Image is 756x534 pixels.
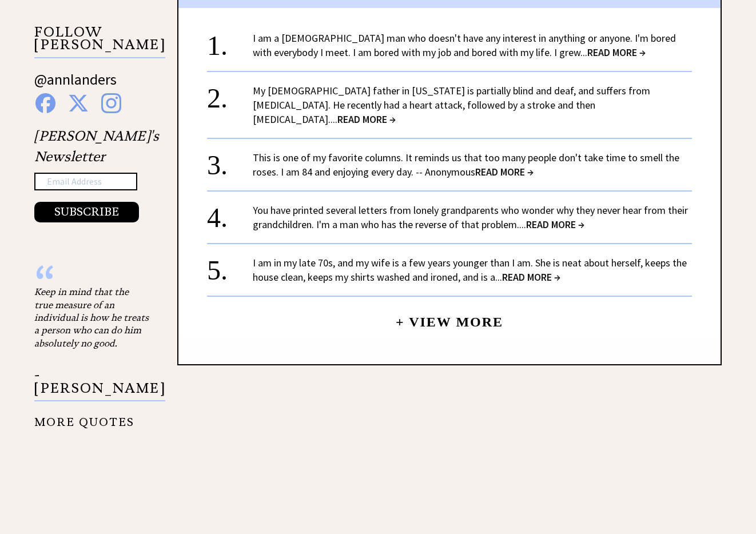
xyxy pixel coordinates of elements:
[253,151,679,178] a: This is one of my favorite columns. It reminds us that too many people don't take time to smell t...
[337,113,396,126] span: READ MORE →
[207,83,253,105] div: 2.
[253,256,687,284] a: I am in my late 70s, and my wife is a few years younger than I am. She is neat about herself, kee...
[253,204,688,231] a: You have printed several letters from lonely grandparents who wonder why they never hear from the...
[68,93,89,113] img: x%20blue.png
[207,256,253,277] div: 5.
[34,369,165,401] p: - [PERSON_NAME]
[34,202,139,222] button: SUBSCRIBE
[475,165,534,178] span: READ MORE →
[34,126,159,223] div: [PERSON_NAME]'s Newsletter
[502,270,560,284] span: READ MORE →
[253,84,650,126] a: My [DEMOGRAPHIC_DATA] father in [US_STATE] is partially blind and deaf, and suffers from [MEDICAL...
[34,274,149,285] div: “
[34,26,165,58] p: FOLLOW [PERSON_NAME]
[396,305,503,329] a: + View More
[34,407,134,429] a: MORE QUOTES
[207,31,253,52] div: 1.
[253,31,676,59] a: I am a [DEMOGRAPHIC_DATA] man who doesn't have any interest in anything or anyone. I'm bored with...
[35,93,55,113] img: facebook%20blue.png
[34,70,117,100] a: @annlanders
[34,173,137,191] input: Email Address
[101,93,121,113] img: instagram%20blue.png
[34,285,149,349] div: Keep in mind that the true measure of an individual is how he treats a person who can do him abso...
[207,150,253,172] div: 3.
[587,46,646,59] span: READ MORE →
[207,203,253,224] div: 4.
[526,218,584,231] span: READ MORE →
